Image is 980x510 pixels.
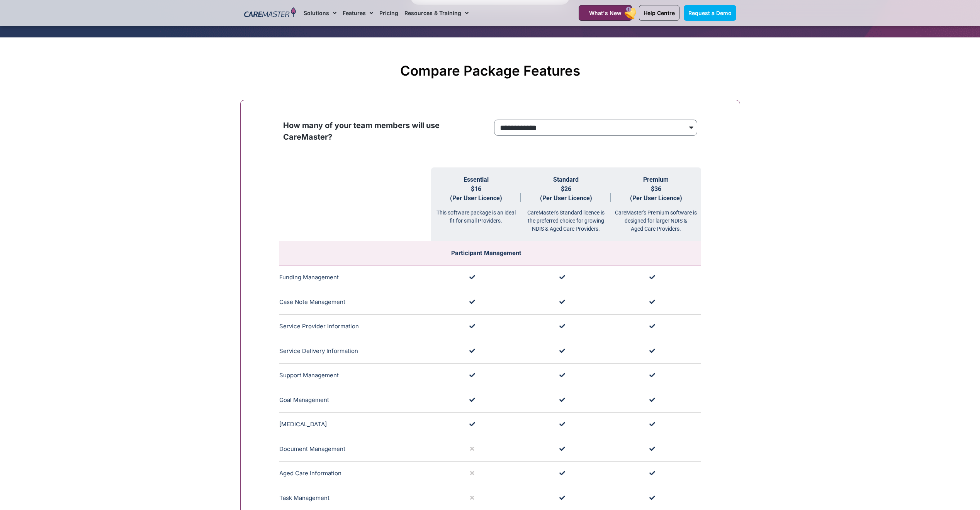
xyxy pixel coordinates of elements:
p: How many of your team members will use CareMaster? [283,120,486,143]
span: Participant Management [451,249,521,257]
span: $16 (Per User Licence) [450,185,502,202]
span: Request a Demo [688,10,732,16]
span: What's New [589,10,622,16]
th: Standard [521,167,611,241]
a: Help Centre [639,5,679,21]
h2: Compare Package Features [244,62,736,79]
div: CareMaster's Standard licence is the preferred choice for growing NDIS & Aged Care Providers. [521,203,611,233]
th: Premium [611,167,701,241]
div: This software package is an ideal fit for small Providers. [431,203,521,225]
td: Case Note Management [279,290,431,314]
td: Aged Care Information [279,461,431,486]
span: $36 (Per User Licence) [630,185,682,202]
td: Document Management [279,437,431,461]
td: Goal Management [279,388,431,412]
img: CareMaster Logo [244,7,296,19]
span: $26 (Per User Licence) [540,185,592,202]
td: [MEDICAL_DATA] [279,412,431,437]
span: Help Centre [644,10,675,16]
td: Service Provider Information [279,314,431,339]
th: Essential [431,167,521,241]
td: Service Delivery Information [279,339,431,363]
a: What's New [579,5,632,21]
td: Support Management [279,363,431,388]
form: price Form radio [494,120,697,140]
a: Request a Demo [684,5,736,21]
td: Funding Management [279,265,431,290]
div: CareMaster's Premium software is designed for larger NDIS & Aged Care Providers. [611,203,701,233]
